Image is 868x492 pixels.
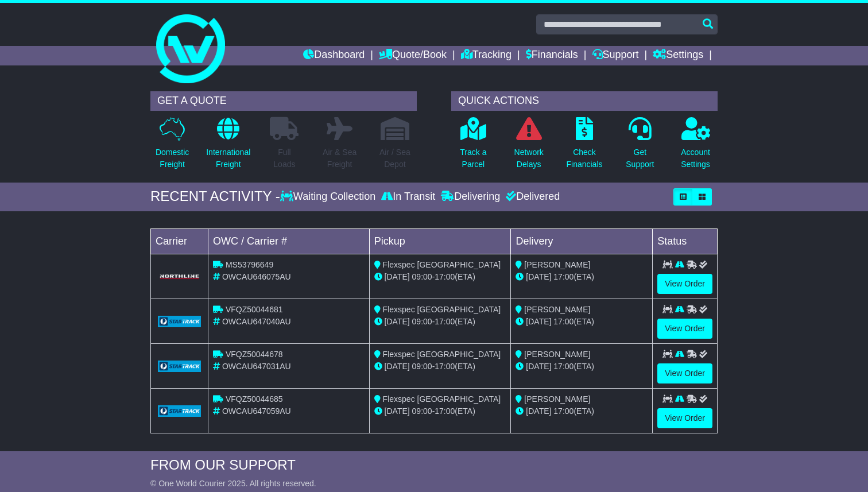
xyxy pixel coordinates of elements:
div: In Transit [378,191,438,203]
span: [PERSON_NAME] [524,260,590,269]
div: Delivering [438,191,503,203]
a: View Order [657,274,712,294]
img: GetCarrierServiceLogo [158,361,201,372]
div: Waiting Collection [280,191,378,203]
span: 09:00 [412,272,432,281]
p: Account Settings [681,146,710,171]
a: Quote/Book [379,46,447,65]
p: Check Financials [566,146,602,171]
a: Dashboard [303,46,365,65]
span: OWCAU647031AU [222,362,291,371]
span: [DATE] [526,272,551,281]
a: View Order [657,408,712,428]
span: Flexspec [GEOGRAPHIC_DATA] [383,260,501,269]
div: - (ETA) [374,316,506,328]
div: GET A QUOTE [150,91,417,111]
span: [PERSON_NAME] [524,305,590,314]
p: Full Loads [270,146,299,171]
span: 17:00 [553,406,573,416]
p: Air & Sea Freight [323,146,356,171]
span: [DATE] [526,317,551,326]
div: - (ETA) [374,361,506,373]
p: Get Support [626,146,654,171]
a: GetSupport [625,117,654,177]
div: QUICK ACTIONS [451,91,718,111]
div: (ETA) [516,271,648,283]
span: [DATE] [526,362,551,371]
a: Financials [526,46,578,65]
div: (ETA) [516,361,648,373]
span: Flexspec [GEOGRAPHIC_DATA] [383,305,501,314]
td: Pickup [369,228,511,254]
a: CheckFinancials [565,117,603,177]
td: OWC / Carrier # [208,228,370,254]
a: InternationalFreight [206,117,251,177]
span: [DATE] [385,362,410,371]
span: 17:00 [435,317,455,326]
a: AccountSettings [680,117,711,177]
div: (ETA) [516,405,648,417]
span: 17:00 [553,272,573,281]
p: Track a Parcel [460,146,486,171]
span: VFQZ50044685 [226,394,283,404]
span: VFQZ50044681 [226,305,283,314]
span: [DATE] [385,317,410,326]
span: [DATE] [385,272,410,281]
td: Status [653,228,718,254]
span: OWCAU647040AU [222,317,291,326]
a: Settings [653,46,703,65]
img: GetCarrierServiceLogo [158,273,201,280]
span: 17:00 [435,362,455,371]
span: MS53796649 [226,260,273,269]
span: 17:00 [435,272,455,281]
span: 17:00 [553,362,573,371]
p: International Freight [206,146,250,171]
img: GetCarrierServiceLogo [158,405,201,417]
span: 09:00 [412,362,432,371]
div: RECENT ACTIVITY - [150,188,280,205]
div: Delivered [503,191,560,203]
a: Support [592,46,639,65]
span: 09:00 [412,406,432,416]
span: OWCAU647059AU [222,406,291,416]
span: OWCAU646075AU [222,272,291,281]
span: 09:00 [412,317,432,326]
div: - (ETA) [374,271,506,283]
a: Track aParcel [459,117,487,177]
span: [PERSON_NAME] [524,350,590,359]
span: © One World Courier 2025. All rights reserved. [150,479,316,488]
a: Tracking [461,46,511,65]
a: View Order [657,319,712,339]
img: GetCarrierServiceLogo [158,316,201,327]
span: [DATE] [526,406,551,416]
span: Flexspec [GEOGRAPHIC_DATA] [383,350,501,359]
span: 17:00 [553,317,573,326]
div: - (ETA) [374,405,506,417]
span: 17:00 [435,406,455,416]
p: Network Delays [514,146,544,171]
td: Delivery [511,228,653,254]
span: Flexspec [GEOGRAPHIC_DATA] [383,394,501,404]
a: NetworkDelays [514,117,544,177]
div: (ETA) [516,316,648,328]
a: View Order [657,363,712,383]
div: FROM OUR SUPPORT [150,457,718,474]
span: [PERSON_NAME] [524,394,590,404]
span: VFQZ50044678 [226,350,283,359]
p: Air / Sea Depot [379,146,410,171]
td: Carrier [151,228,208,254]
p: Domestic Freight [156,146,189,171]
span: [DATE] [385,406,410,416]
a: DomesticFreight [155,117,189,177]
